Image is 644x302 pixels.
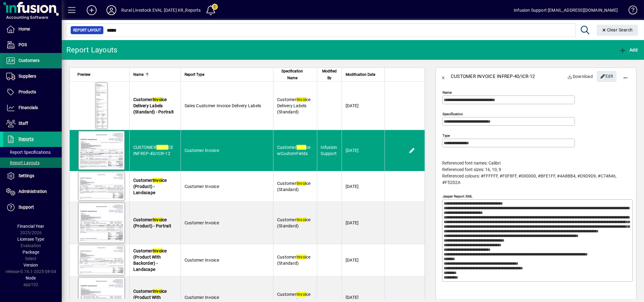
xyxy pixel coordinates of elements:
a: Staff [3,116,62,131]
button: Profile [102,5,121,16]
a: Report Specifications [3,147,62,157]
span: POS [19,42,27,47]
span: Download [567,71,593,81]
a: Home [3,22,62,37]
span: Customer Invoice [185,295,219,300]
em: Invoi [153,289,162,294]
a: POS [3,37,62,53]
em: Invoi [297,217,306,222]
span: Customer ce wCustomFields [277,145,311,156]
a: Suppliers [3,69,62,84]
span: Customer Invoice [185,258,219,263]
td: [DATE] [342,244,384,276]
a: Report Layouts [3,157,62,168]
span: Administration [19,189,47,194]
em: Invoi [153,97,162,102]
span: Staff [19,121,28,126]
span: Settings [19,173,34,178]
span: Report Specifications [6,150,51,155]
td: [DATE] [342,130,384,171]
span: Version [24,263,38,267]
span: Node [26,275,36,280]
a: Administration [3,184,62,199]
span: Referenced font sizes: 16, 10, 9 [442,167,501,172]
span: Products [19,89,36,94]
mat-label: Jasper Report XML [442,194,472,198]
span: Customer Invoice [185,220,219,225]
span: Package [23,250,39,255]
mat-label: Name [442,90,452,95]
mat-label: Type [442,133,450,138]
span: Home [19,27,30,31]
em: Invoi [153,178,162,183]
a: Financials [3,100,62,116]
button: More options [618,69,633,84]
span: Reports [19,137,34,141]
span: CUSTOMER CE INFREP-40/ICR-12 [133,145,174,156]
em: Invoi [153,217,162,222]
span: Referenced colours: #FFFFFF, #F0F8FF, #000000, #BFE1FF, #4A8BB4, #D9D9D9, #C74846, #F52D2A [442,173,617,185]
span: Customer ce Delivery Labels (Standard) - Portrait [133,97,174,114]
a: Customers [3,53,62,68]
span: Preview [77,71,90,78]
div: Modification Date [346,71,381,78]
span: Licensee Type [18,237,44,242]
span: Edit [600,71,613,81]
span: Customer ce (Product) - Landscape [133,178,167,195]
button: Edit [407,145,417,155]
span: Sales Customer Invoice Delivery Labels [185,103,261,108]
div: CUSTOMER INVOICE INFREP-40/ICR-12 [451,71,535,81]
em: Invoi [153,248,162,253]
div: Specification Name [277,68,313,81]
span: Financial Year [18,224,44,229]
em: Invoi [297,145,306,150]
em: Invoi [297,181,306,186]
span: Suppliers [19,74,36,79]
span: Modified By [321,68,338,81]
span: Report Type [185,71,204,78]
span: Customer ce (Product With Backorder) - Landscape [133,248,167,272]
em: Invoi [297,292,306,297]
span: Clear Search [602,27,633,32]
div: Report Layouts [66,45,118,55]
span: Customer ce (Standard) [277,255,311,266]
span: Support [19,205,34,210]
span: Customer ce (Standard) [277,181,311,192]
button: Add [82,5,102,16]
button: Back [436,69,451,84]
span: Modification Date [346,71,375,78]
a: Products [3,84,62,100]
span: Referenced font names: Calibri [442,161,501,165]
span: Customer Invoice [185,184,219,189]
span: Add [619,47,638,52]
button: Clear [597,25,638,36]
span: Financials [19,105,38,110]
div: Rural Livestock EVAL [DATE] KR_Reports [121,5,201,15]
div: Name [133,71,177,78]
td: [DATE] [342,171,384,202]
span: Report Layout [73,27,101,33]
td: [DATE] [342,202,384,244]
span: Infusion Support [321,145,337,156]
span: Customer ce (Product) - Portrait [133,217,171,228]
a: Settings [3,168,62,184]
td: [DATE] [342,82,384,130]
button: Edit [597,71,617,82]
a: Support [3,200,62,215]
em: Invoi [297,97,306,102]
div: Report Type [185,71,269,78]
button: Add [617,44,639,55]
span: Customer Invoice [185,148,219,153]
span: Report Layouts [6,160,39,165]
span: Name [133,71,143,78]
span: Customers [19,58,39,63]
span: Customer ce Delivery Labels (Standard) [277,97,311,114]
em: Invoi [297,255,306,259]
em: INVOI [156,145,168,150]
span: Specification Name [277,68,308,81]
div: Infusion Support [EMAIL_ADDRESS][DOMAIN_NAME] [514,5,618,15]
mat-label: Specification [442,112,463,116]
a: Knowledge Base [624,1,636,21]
a: Download [565,71,596,82]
